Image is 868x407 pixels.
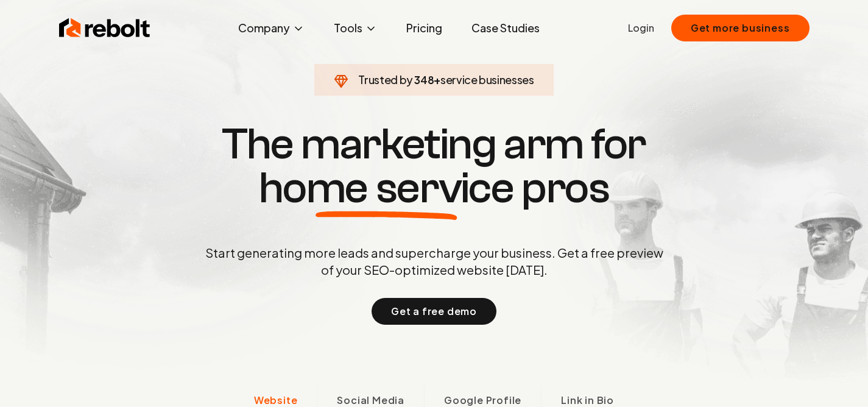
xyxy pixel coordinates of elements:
[358,73,412,87] span: Trusted by
[414,71,434,88] span: 348
[440,73,534,87] span: service businesses
[203,244,666,278] p: Start generating more leads and supercharge your business. Get a free preview of your SEO-optimiz...
[462,16,549,40] a: Case Studies
[324,16,387,40] button: Tools
[59,16,150,40] img: Rebolt Logo
[628,21,654,35] a: Login
[259,166,514,210] span: home service
[142,122,727,210] h1: The marketing arm for pros
[397,16,452,40] a: Pricing
[228,16,314,40] button: Company
[434,73,440,87] span: +
[671,15,810,41] button: Get more business
[372,298,496,325] button: Get a free demo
